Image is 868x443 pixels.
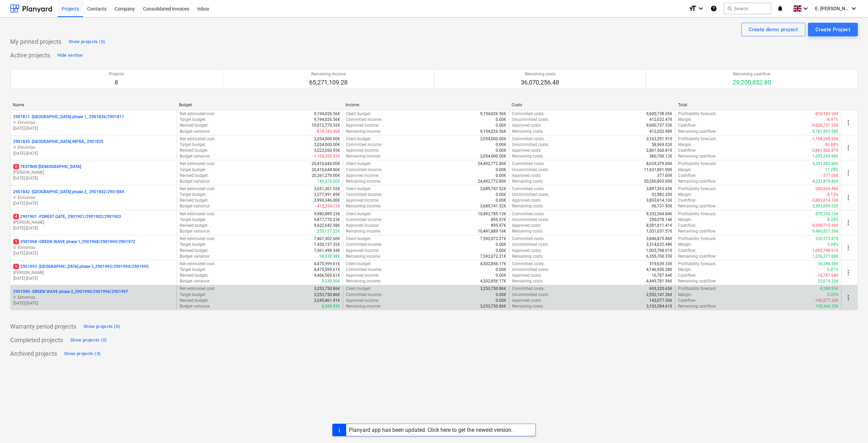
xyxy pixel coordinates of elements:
p: [PERSON_NAME] [13,270,174,276]
i: Knowledge base [710,4,717,13]
i: format_size [689,4,697,13]
p: 1,005,798.01€ [646,248,672,254]
span: 1 [13,239,19,244]
p: Net estimated cost : [180,161,215,167]
p: 0.00€ [496,142,506,148]
i: keyboard_arrow_down [697,4,705,13]
p: Uncommitted costs : [512,267,549,273]
p: 10,491,889.16€ [478,228,506,234]
button: Show projects (0) [82,321,122,332]
p: -3,893,614.10€ [811,198,839,203]
button: Create Project [808,23,858,36]
p: 3.04% [827,242,839,247]
p: -1,168,260.93€ [313,153,340,159]
p: Budget variance : [180,254,210,259]
span: search [727,6,732,11]
p: Remaining income : [346,228,381,234]
p: Net estimated cost : [180,211,215,217]
p: Client budget : [346,211,371,217]
p: [DATE] - [DATE] [13,151,174,156]
p: 412,032.98€ [649,129,672,134]
p: 58,638.98€ [319,254,340,259]
p: 36,286.56€ [818,261,839,267]
i: keyboard_arrow_down [802,4,810,13]
span: more_vert [844,219,852,227]
p: 290,078.14€ [649,217,672,223]
div: 42901901 -FOREST GATE_ 2901901/2901902/2901903[PERSON_NAME][DATE]-[DATE] [13,214,174,231]
p: 3,990,346.00€ [314,198,340,203]
div: Budget [179,103,340,107]
p: 4,231,502.80€ [812,161,839,167]
p: Budget variance : [180,153,210,159]
p: Approved costs : [512,123,541,128]
p: 36,070,256.48 [521,78,559,87]
p: 2,054,000.00€ [480,153,506,159]
p: 3,222,260.93€ [314,148,340,153]
p: 7,420,137.32€ [314,242,340,247]
p: Net estimated cost : [180,236,215,242]
p: 4,502,856.17€ [480,261,506,267]
p: Cashflow : [678,148,696,153]
p: 3,689,741.52€ [480,203,506,209]
p: [DATE] - [DATE] [13,300,174,306]
p: 20,410,644.00€ [312,161,340,167]
p: Client budget : [346,236,371,242]
p: Profitability forecast : [678,211,716,217]
p: Net estimated cost : [180,261,215,267]
p: 24,492,772.80€ [478,161,506,167]
p: 29,200,852.80 [733,78,771,87]
span: more_vert [844,144,852,152]
div: 2901811 -[GEOGRAPHIC_DATA] phase 1_ 2901836/2901811V. Eimontas[DATE]-[DATE] [13,114,174,131]
p: Remaining costs : [512,203,544,209]
p: 20,261,270.00€ [312,173,340,179]
p: 6,355,700.33€ [646,254,672,259]
p: -412,354.11€ [316,203,340,209]
p: 92,982.35€ [652,192,672,198]
p: [PERSON_NAME] [13,170,174,176]
p: 17.28% [825,167,839,173]
button: Show projects (0) [67,36,107,47]
p: Uncommitted costs : [512,192,549,198]
span: more_vert [844,294,852,302]
p: Profitability forecast : [678,236,716,242]
p: Margin : [678,242,692,247]
p: Committed income : [346,217,382,223]
p: 230,573.87€ [815,236,839,242]
p: Remaining cashflow : [678,203,716,209]
div: Show projects (0) [83,323,120,331]
p: 0.00€ [496,267,506,273]
p: 2901811 - [GEOGRAPHIC_DATA] phase 1_ 2901836/2901811 [13,114,124,120]
p: Revised budget : [180,148,209,153]
p: Remaining costs : [512,254,544,259]
p: Margin : [678,142,692,148]
p: Uncommitted costs : [512,167,549,173]
p: 9,460,857.59€ [812,228,839,234]
span: more_vert [844,169,852,177]
p: Target budget : [180,142,206,148]
p: 9,980,889.23€ [314,211,340,217]
p: Approved income : [346,123,379,128]
p: [PERSON_NAME] [13,220,174,225]
p: 4,475,599.61€ [314,267,340,273]
button: Search [724,3,771,14]
div: 2TESTINIS [DEMOGRAPHIC_DATA][PERSON_NAME][DATE]-[DATE] [13,164,174,181]
p: Revised budget : [180,123,209,128]
p: 4,475,599.61€ [314,261,340,267]
p: Committed costs : [512,186,545,192]
p: 3,593,009.62€ [812,203,839,209]
p: Approved costs : [512,248,541,254]
p: Profitability forecast : [678,136,716,142]
p: Client budget : [346,136,371,142]
div: Show projects (0) [68,38,105,46]
p: Remaining cashflow : [678,254,716,259]
p: 0.00€ [496,148,506,153]
p: 0.00€ [496,242,506,247]
div: Costs [512,103,672,107]
p: 2901990 - GREEN WAVE phase 2_2901990/2901996/2901997 [13,289,128,295]
span: 4 [13,214,19,219]
p: Margin : [678,192,692,198]
button: Show projects (0) [68,335,108,346]
p: 8.29% [827,217,839,223]
p: [DATE] - [DATE] [13,176,174,181]
p: 1,693,299.88€ [812,153,839,159]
